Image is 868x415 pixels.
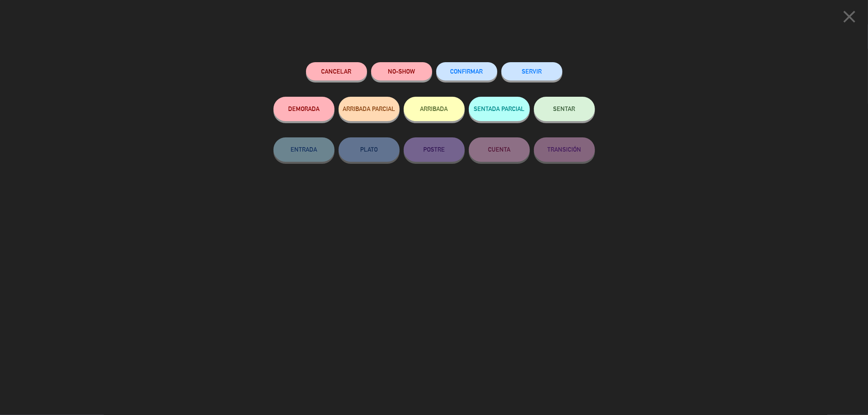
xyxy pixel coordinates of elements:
[837,6,862,30] button: close
[534,137,595,162] button: TRANSICIÓN
[553,105,575,112] span: SENTAR
[404,137,465,162] button: POSTRE
[436,62,497,80] button: CONFIRMAR
[273,137,335,162] button: ENTRADA
[469,137,530,162] button: CUENTA
[469,97,530,121] button: SENTADA PARCIAL
[839,7,859,27] i: close
[450,68,483,75] span: CONFIRMAR
[273,97,335,121] button: DEMORADA
[404,97,465,121] button: ARRIBADA
[339,137,400,162] button: PLATO
[306,62,367,80] button: Cancelar
[339,97,400,121] button: ARRIBADA PARCIAL
[371,62,432,80] button: NO-SHOW
[534,97,595,121] button: SENTAR
[343,105,395,112] span: ARRIBADA PARCIAL
[501,62,562,80] button: SERVIR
